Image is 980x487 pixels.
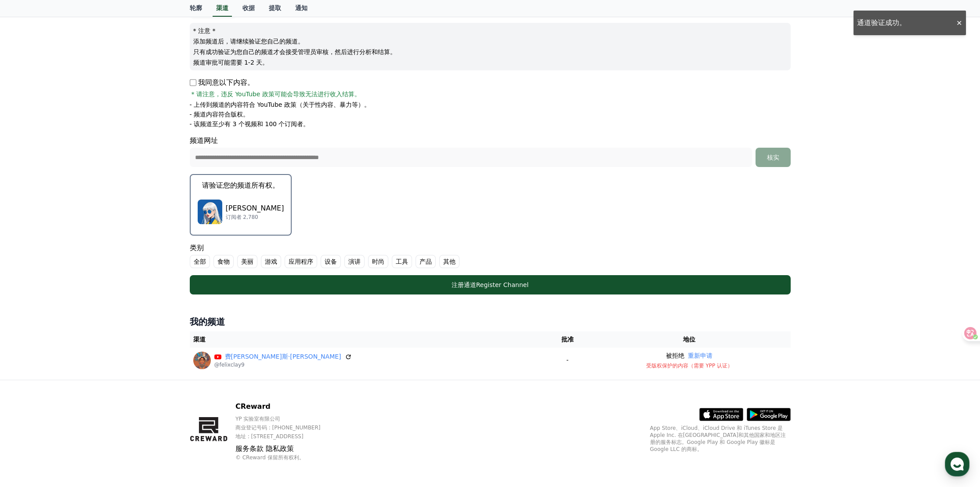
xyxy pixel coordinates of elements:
[419,258,432,265] font: 产品
[58,279,113,301] a: Messages
[193,352,211,369] img: Felix Clay
[207,280,773,289] div: Register Channel
[225,353,341,360] font: 费[PERSON_NAME]斯·[PERSON_NAME]
[295,4,307,11] font: 通知
[226,214,258,220] font: 订阅者 2,780
[190,101,370,108] font: - 上传到频道的内容符合 YouTube 政策（关于性内容、暴力等）。
[683,336,695,343] font: 地位
[396,258,408,265] font: 工具
[226,204,284,212] font: [PERSON_NAME]
[217,258,230,265] font: 食物
[348,258,361,265] font: 演讲
[443,258,456,265] font: 其他
[235,444,294,453] font: 服务条款 隐私政策
[198,200,222,224] img: Ayla Vey
[3,279,58,301] a: Home
[767,154,779,161] font: 核实
[235,416,280,422] font: YP 实验室有限公司
[241,258,253,265] font: 美丽
[688,351,712,360] button: 重新申请
[235,454,304,461] font: © CReward 保留所有权利。
[225,352,341,361] a: 费[PERSON_NAME]斯·[PERSON_NAME]
[202,181,279,189] font: 请验证您的频道所有权。
[73,292,99,299] span: Messages
[756,148,791,167] button: 核实
[325,258,337,265] font: 设备
[269,4,281,11] font: 提取
[646,363,733,369] font: 受版权保护的内容（需要 YPP 认证）
[190,275,791,294] button: 注册通道Register Channel
[216,4,228,11] font: 渠道
[214,361,352,368] p: @felixclay9
[190,111,250,118] font: - 频道内容符合版权。
[190,136,218,145] font: 频道网址
[194,258,206,265] font: 全部
[190,174,292,236] button: 请验证您的频道所有权。 Ayla Vey [PERSON_NAME] 订阅者 2,780
[452,281,476,288] font: 注册通道
[193,38,304,45] font: 添加频道后，请继续验证您自己的频道。
[289,258,313,265] font: 应用程序
[193,59,269,66] font: 频道审批可能需要 1-2 天。
[666,352,684,359] font: 被拒绝
[550,356,585,365] p: -
[190,4,202,11] font: 轮廓
[242,4,255,11] font: 收据
[130,292,152,299] span: Settings
[235,401,338,412] p: CReward
[193,48,396,55] font: 只有成功验证为您自己的频道才会接受管理员审核，然后进行分析和结算。
[265,258,277,265] font: 游戏
[192,91,361,98] font: * 请注意，违反 YouTube 政策可能会导致无法进行收入结算。
[198,78,254,87] font: 我同意以下内容。
[561,336,574,343] font: 批准
[688,352,712,359] font: 重新申请
[113,279,169,301] a: Settings
[190,243,204,252] font: 类别
[650,425,786,452] font: App Store、iCloud、iCloud Drive 和 iTunes Store 是 Apple Inc. 在[GEOGRAPHIC_DATA]和其他国家和地区注册的服务标志。Googl...
[193,336,206,343] font: 渠道
[235,433,304,440] font: 地址 : [STREET_ADDRESS]
[22,292,38,299] span: Home
[235,425,321,431] font: 商业登记号码 : [PHONE_NUMBER]
[190,120,310,127] font: - 该频道至少有 3 个视频和 100 个订阅者。
[190,316,225,327] font: 我的频道
[372,258,384,265] font: 时尚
